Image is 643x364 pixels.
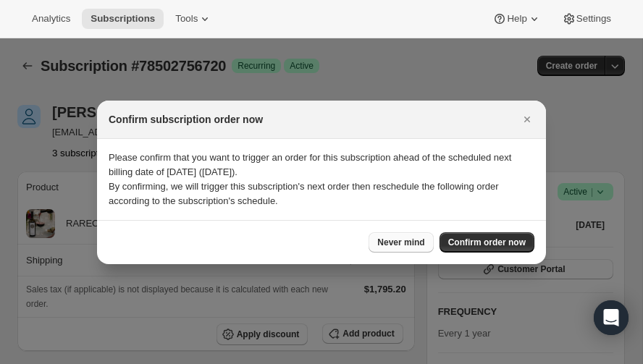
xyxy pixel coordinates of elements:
[82,9,164,29] button: Subscriptions
[576,13,611,25] span: Settings
[484,9,550,29] button: Help
[594,300,629,335] div: Open Intercom Messenger
[369,232,433,253] button: Never mind
[167,9,221,29] button: Tools
[32,13,70,25] span: Analytics
[377,237,424,248] span: Never mind
[23,9,79,29] button: Analytics
[517,109,537,130] button: Close
[109,112,263,127] h2: Confirm subscription order now
[507,13,526,25] span: Help
[175,13,198,25] span: Tools
[448,237,526,248] span: Confirm order now
[553,9,620,29] button: Settings
[440,232,534,253] button: Confirm order now
[109,179,534,208] p: By confirming, we will trigger this subscription's next order then reschedule the following order...
[91,13,155,25] span: Subscriptions
[109,151,534,179] p: Please confirm that you want to trigger an order for this subscription ahead of the scheduled nex...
